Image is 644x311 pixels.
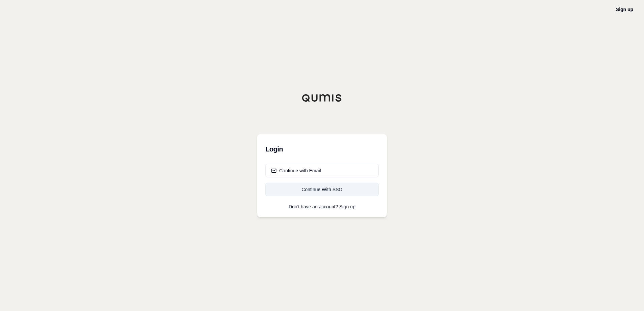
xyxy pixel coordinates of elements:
[265,164,379,177] button: Continue with Email
[340,204,355,209] a: Sign up
[265,204,379,209] p: Don't have an account?
[271,167,321,174] div: Continue with Email
[616,7,633,12] a: Sign up
[265,142,379,156] h3: Login
[265,183,379,196] a: Continue With SSO
[302,94,342,102] img: Qumis
[271,186,373,193] div: Continue With SSO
